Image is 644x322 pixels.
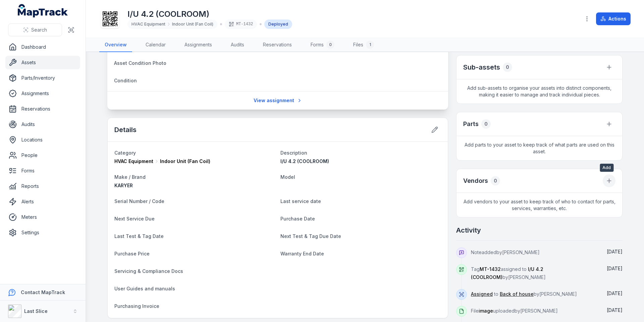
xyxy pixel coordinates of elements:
span: Last Test & Tag Date [114,233,164,239]
a: Settings [5,226,80,239]
span: Category [114,150,136,156]
h2: Activity [456,226,481,235]
span: Tag assigned to by [PERSON_NAME] [471,266,546,280]
button: Actions [596,12,631,25]
time: 10/10/2025, 9:40:05 am [607,290,623,296]
span: to by [PERSON_NAME] [471,291,577,297]
span: Last service date [280,198,321,204]
span: HVAC Equipment [131,22,165,27]
span: Add vendors to your asset to keep track of who to contact for parts, services, warranties, etc. [457,193,622,217]
span: Indoor Unit (Fan Coil) [160,158,210,165]
span: MT-1432 [480,266,501,272]
span: Warranty End Date [280,251,324,256]
h1: I/U 4.2 (COOLROOM) [127,9,292,19]
span: Serial Number / Code [114,198,164,204]
span: Add [600,164,613,172]
span: HVAC Equipment [114,158,153,165]
span: Add sub-assets to organise your assets into distinct components, making it easier to manage and t... [457,79,622,104]
span: User Guides and manuals [114,286,175,291]
a: People [5,149,80,162]
div: 0 [503,63,512,72]
a: Forms0 [305,38,340,52]
button: Search [8,24,62,36]
span: File uploaded by [PERSON_NAME] [471,308,558,314]
h3: Vendors [463,176,488,186]
a: Forms [5,164,80,177]
a: Assignments [179,38,217,52]
div: 0 [326,41,334,49]
span: [DATE] [607,266,623,271]
span: Search [31,27,47,33]
div: MT-1432 [225,19,257,29]
a: Calendar [140,38,171,52]
time: 10/10/2025, 10:22:42 am [607,249,623,254]
span: Next Service Due [114,216,155,222]
a: Files1 [348,38,379,52]
span: Asset Condition Photo [114,60,166,66]
h2: Sub-assets [463,63,500,72]
time: 10/10/2025, 9:41:15 am [607,266,623,271]
span: [DATE] [607,307,623,313]
div: 0 [481,119,491,129]
a: Assignments [5,87,80,100]
span: Model [280,174,295,180]
a: Audits [5,118,80,131]
h3: Parts [463,119,479,129]
span: Description [280,150,307,156]
span: Condition [114,78,137,83]
div: 1 [366,41,374,49]
span: [DATE] [607,290,623,296]
a: Back of house [500,291,534,297]
a: View assignment [249,94,307,107]
a: Locations [5,133,80,147]
a: Reservations [258,38,297,52]
span: Purchase Date [280,216,315,222]
a: Reports [5,179,80,193]
span: Add parts to your asset to keep track of what parts are used on this asset. [457,136,622,160]
span: Servicing & Compliance Docs [114,268,183,274]
a: Assets [5,56,80,69]
a: Parts/Inventory [5,71,80,85]
span: Purchasing Invoice [114,303,159,309]
span: Note added by [PERSON_NAME] [471,249,540,255]
span: I/U 4.2 (COOLROOM) [280,158,329,164]
span: Make / Brand [114,174,146,180]
span: Indoor Unit (Fan Coil) [172,22,213,27]
span: KARYER [114,183,133,188]
span: Purchase Price [114,251,150,256]
span: [DATE] [607,249,623,254]
span: image [479,308,493,314]
strong: Contact MapTrack [21,289,65,295]
a: Dashboard [5,40,80,54]
a: Assigned [471,291,493,297]
time: 10/10/2025, 9:40:00 am [607,307,623,313]
a: Reservations [5,102,80,116]
a: Audits [225,38,250,52]
div: 0 [491,176,500,186]
strong: Last Slice [24,308,48,314]
span: Next Test & Tag Due Date [280,233,341,239]
a: Overview [99,38,132,52]
a: Meters [5,210,80,224]
h2: Details [114,125,137,134]
div: Deployed [264,19,292,29]
a: MapTrack [18,4,68,17]
a: Alerts [5,195,80,208]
